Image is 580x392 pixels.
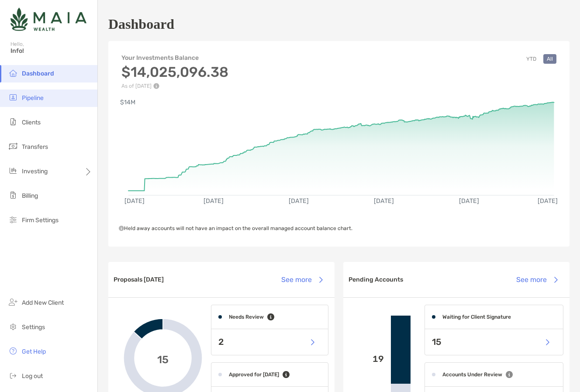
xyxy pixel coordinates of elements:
[121,64,228,80] h3: $14,025,096.38
[432,337,441,347] p: 15
[442,371,502,378] h4: Accounts Under Review
[157,352,169,364] span: 15
[22,299,64,306] span: Add New Client
[8,92,18,103] img: pipeline icon
[114,276,164,283] h3: Proposals [DATE]
[442,314,511,320] h4: Waiting for Client Signature
[8,141,18,151] img: transfers icon
[8,346,18,356] img: get-help icon
[459,198,479,205] text: [DATE]
[8,165,18,176] img: investing icon
[523,54,540,64] button: YTD
[108,16,174,32] h1: Dashboard
[121,83,228,89] p: As of [DATE]
[349,276,403,283] h3: Pending Accounts
[22,217,59,224] span: Firm Settings
[121,54,228,62] h4: Your Investments Balance
[8,214,18,225] img: firm-settings icon
[10,3,86,35] img: Zoe Logo
[274,270,329,289] button: See more
[509,270,564,289] button: See more
[22,143,48,151] span: Transfers
[8,190,18,200] img: billing icon
[22,94,44,102] span: Pipeline
[8,68,18,78] img: dashboard icon
[289,198,309,205] text: [DATE]
[22,168,48,175] span: Investing
[350,354,384,364] p: 19
[22,119,41,126] span: Clients
[153,83,159,89] img: Performance Info
[218,337,224,347] p: 2
[538,198,558,205] text: [DATE]
[22,372,43,380] span: Log out
[120,99,135,106] text: $14M
[22,192,38,199] span: Billing
[124,198,145,205] text: [DATE]
[22,348,46,355] span: Get Help
[8,297,18,307] img: add_new_client icon
[8,117,18,127] img: clients icon
[229,314,264,320] h4: Needs Review
[119,225,352,231] span: Held away accounts will not have an impact on the overall managed account balance chart.
[543,54,556,64] button: All
[229,371,279,378] h4: Approved for [DATE]
[22,323,45,331] span: Settings
[8,370,18,381] img: logout icon
[8,321,18,332] img: settings icon
[22,70,54,77] span: Dashboard
[10,47,92,55] span: Info!
[374,198,394,205] text: [DATE]
[204,198,224,205] text: [DATE]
